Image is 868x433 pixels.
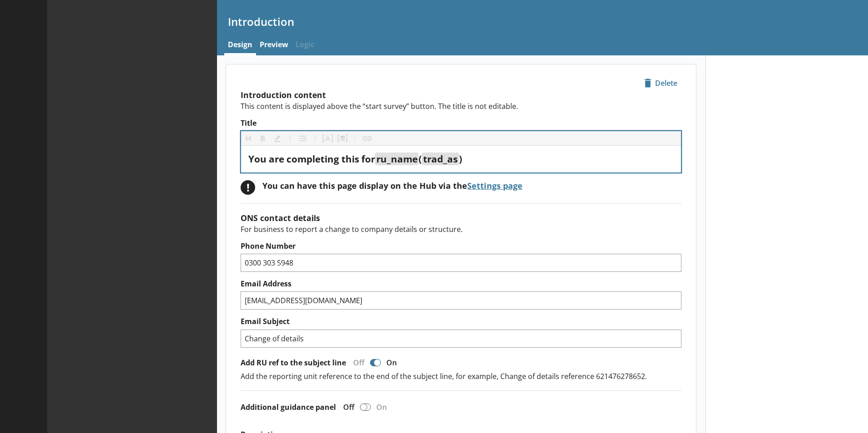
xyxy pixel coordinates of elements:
span: Delete [641,76,681,90]
p: This content is displayed above the “start survey” button. The title is not editable. [241,101,681,111]
a: Design [224,36,256,55]
label: Email Address [241,279,681,289]
label: Title [241,118,681,128]
label: Additional guidance panel [241,403,336,412]
p: Add the reporting unit reference to the end of the subject line, for example, Change of details r... [241,371,681,381]
label: Phone Number [241,241,681,251]
div: Off [336,402,358,412]
div: On [373,402,394,412]
span: ( [419,153,422,165]
div: Off [346,358,368,368]
p: For business to report a change to company details or structure. [241,224,681,234]
span: ru_name [376,153,418,165]
a: Preview [256,36,292,55]
h1: Introduction [228,15,857,29]
div: ! [241,180,255,195]
h2: ONS contact details [241,212,681,223]
span: ) [459,153,462,165]
button: Delete [640,75,681,91]
div: On [383,358,404,368]
label: Add RU ref to the subject line [241,358,346,368]
span: You are completing this for [248,153,375,165]
div: You can have this page display on the Hub via the [262,180,523,191]
div: Title [248,153,674,165]
span: Logic [292,36,318,55]
a: Settings page [467,180,523,191]
span: trad_as [423,153,458,165]
h2: Introduction content [241,89,681,100]
label: Email Subject [241,317,681,326]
